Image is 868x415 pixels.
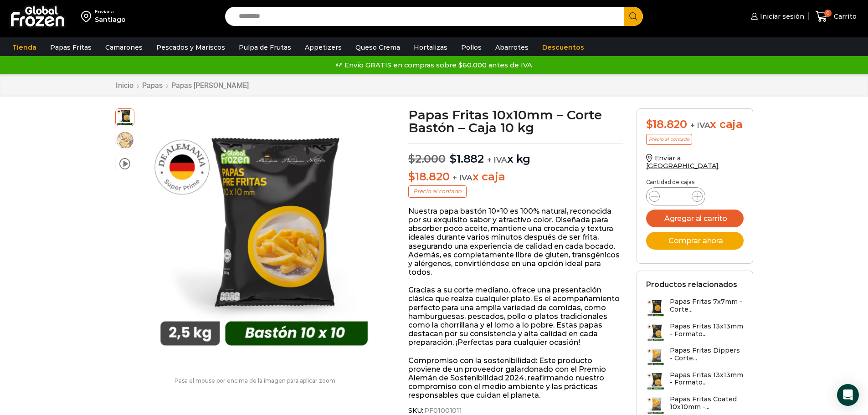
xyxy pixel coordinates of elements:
[408,152,415,165] span: $
[115,81,134,90] a: Inicio
[646,154,719,170] a: Enviar a [GEOGRAPHIC_DATA]
[646,118,744,131] div: x caja
[646,280,737,289] h2: Productos relacionados
[646,347,744,366] a: Papas Fritas Dippers - Corte...
[408,356,623,400] p: Compromiso con la sostenibilidad: Este producto proviene de un proveedor galardonado con el Premi...
[450,152,484,165] bdi: 1.882
[115,81,249,90] nav: Breadcrumb
[300,39,346,56] a: Appetizers
[115,378,395,384] p: Pasa el mouse por encima de la imagen para aplicar zoom
[116,131,134,149] span: 10×10
[491,39,533,56] a: Abarrotes
[101,39,147,56] a: Camarones
[457,39,486,56] a: Pollos
[824,10,832,17] span: 0
[487,155,507,164] span: + IVA
[95,9,126,15] div: Enviar a
[538,39,589,56] a: Descuentos
[646,134,692,145] p: Precio al contado
[171,81,249,90] a: Papas [PERSON_NAME]
[423,407,462,415] span: PF01001011
[116,108,134,126] span: 10×10
[81,9,95,24] img: address-field-icon.svg
[670,347,744,362] h3: Papas Fritas Dippers - Corte...
[450,152,457,165] span: $
[95,15,126,24] div: Santiago
[624,7,643,26] button: Search button
[139,108,389,359] img: 10x10
[667,190,684,203] input: Product quantity
[8,39,41,56] a: Tienda
[670,298,744,313] h3: Papas Fritas 7x7mm - Corte...
[408,152,446,165] bdi: 2.000
[670,371,744,387] h3: Papas Fritas 13x13mm - Formato...
[837,384,859,406] div: Open Intercom Messenger
[452,173,473,182] span: + IVA
[646,298,744,318] a: Papas Fritas 7x7mm - Corte...
[408,207,623,277] p: Nuestra papa bastón 10×10 es 100% natural, reconocida por su exquisito sabor y atractivo color. D...
[408,108,623,134] h1: Papas Fritas 10x10mm – Corte Bastón – Caja 10 kg
[408,143,623,166] p: x kg
[646,179,744,185] p: Cantidad de cajas
[646,371,744,391] a: Papas Fritas 13x13mm - Formato...
[408,170,449,183] bdi: 18.820
[408,170,415,183] span: $
[758,12,804,21] span: Iniciar sesión
[670,395,744,411] h3: Papas Fritas Coated 10x10mm -...
[813,6,859,27] a: 0 Carrito
[646,395,744,415] a: Papas Fritas Coated 10x10mm -...
[646,118,687,131] bdi: 18.820
[646,210,744,227] button: Agregar al carrito
[152,39,230,56] a: Pescados y Mariscos
[409,39,452,56] a: Hortalizas
[670,323,744,338] h3: Papas Fritas 13x13mm - Formato...
[234,39,296,56] a: Pulpa de Frutas
[139,108,389,359] div: 1 / 3
[646,232,744,250] button: Comprar ahora
[408,407,623,415] span: SKU:
[408,170,623,184] p: x caja
[749,7,804,26] a: Iniciar sesión
[46,39,96,56] a: Papas Fritas
[646,323,744,342] a: Papas Fritas 13x13mm - Formato...
[646,118,653,131] span: $
[142,81,163,90] a: Papas
[408,185,467,197] p: Precio al contado
[690,121,710,130] span: + IVA
[832,12,857,21] span: Carrito
[351,39,405,56] a: Queso Crema
[408,286,623,347] p: Gracias a su corte mediano, ofrece una presentación clásica que realza cualquier plato. Es el aco...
